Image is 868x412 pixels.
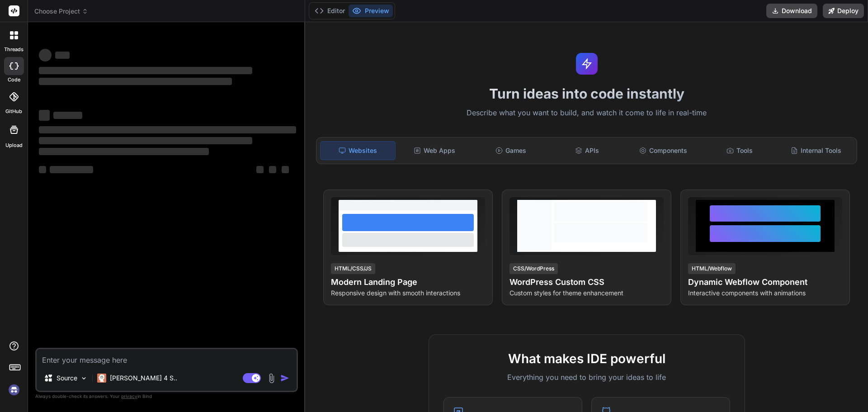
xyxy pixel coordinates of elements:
[34,7,88,16] span: Choose Project
[349,5,393,17] button: Preview
[97,374,106,383] img: Claude 4 Sonnet
[121,393,137,399] span: privacy
[688,263,736,274] div: HTML/Webflow
[703,141,777,160] div: Tools
[39,49,52,62] span: ‌
[509,289,664,298] p: Custom styles for theme enhancement
[39,78,232,85] span: ‌
[443,372,730,383] p: Everything you need to bring your ideas to life
[5,142,23,149] label: Upload
[311,5,349,17] button: Editor
[4,46,24,53] label: threads
[311,107,863,119] p: Describe what you want to build, and watch it come to life in real-time
[256,166,264,173] span: ‌
[55,52,70,59] span: ‌
[57,374,77,383] p: Source
[823,4,864,18] button: Deploy
[35,392,298,401] p: Always double-check its answers. Your in Bind
[80,374,88,382] img: Pick Models
[53,112,82,119] span: ‌
[331,263,375,274] div: HTML/CSS/JS
[331,289,485,298] p: Responsive design with smooth interactions
[311,85,863,102] h1: Turn ideas into code instantly
[6,382,22,398] img: signin
[626,141,701,160] div: Components
[688,289,842,298] p: Interactive components with animations
[110,374,177,383] p: [PERSON_NAME] 4 S..
[269,166,276,173] span: ‌
[266,373,277,384] img: attachment
[509,276,664,289] h4: WordPress Custom CSS
[397,141,472,160] div: Web Apps
[39,126,296,133] span: ‌
[5,108,22,115] label: GitHub
[39,110,50,121] span: ‌
[331,276,485,289] h4: Modern Landing Page
[766,4,817,18] button: Download
[280,374,289,383] img: icon
[688,276,842,289] h4: Dynamic Webflow Component
[320,141,396,160] div: Websites
[443,349,730,368] h2: What makes IDE powerful
[39,137,252,144] span: ‌
[39,148,209,155] span: ‌
[778,141,853,160] div: Internal Tools
[50,166,93,173] span: ‌
[39,166,46,173] span: ‌
[8,76,20,84] label: code
[550,141,624,160] div: APIs
[509,263,558,274] div: CSS/WordPress
[39,67,252,74] span: ‌
[282,166,289,173] span: ‌
[474,141,548,160] div: Games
